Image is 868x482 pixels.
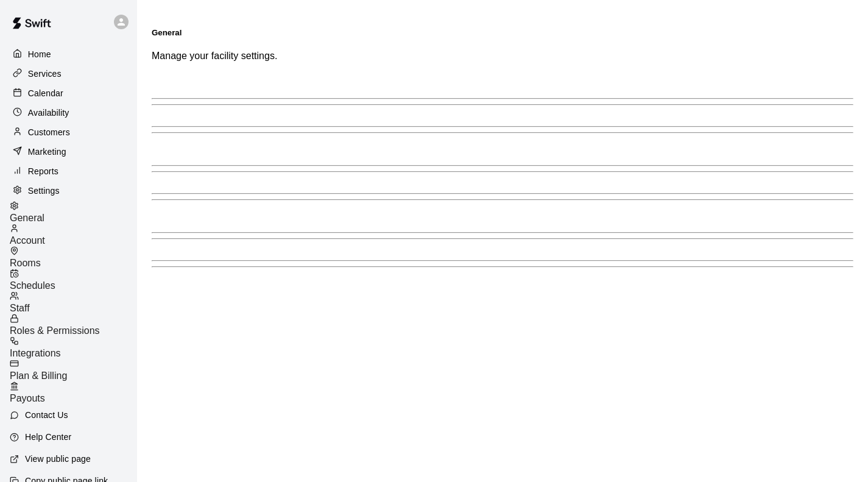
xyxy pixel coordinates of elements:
h5: General [152,28,853,37]
a: Availability [10,104,127,122]
p: Home [28,48,51,60]
span: Rooms [10,258,41,268]
p: View public page [25,453,91,465]
a: Roles & Permissions [10,314,137,336]
a: Settings [10,182,127,200]
p: Contact Us [25,409,68,421]
a: Plan & Billing [10,359,137,381]
a: Staff [10,291,137,314]
a: Marketing [10,143,127,161]
span: General [10,213,44,223]
span: Schedules [10,280,55,291]
span: Plan & Billing [10,370,67,381]
a: Rooms [10,246,137,269]
p: Availability [28,107,69,119]
p: Marketing [28,146,66,158]
span: Account [10,235,45,246]
span: Staff [10,303,30,313]
a: Reports [10,162,127,180]
a: Schedules [10,269,137,291]
span: Integrations [10,348,61,358]
p: Settings [28,185,60,197]
p: Customers [28,126,70,138]
a: Calendar [10,84,127,102]
p: Calendar [28,87,63,99]
a: Integrations [10,336,137,359]
span: Payouts [10,393,45,403]
a: Payouts [10,381,137,404]
p: Manage your facility settings. [152,51,853,62]
a: Account [10,224,137,246]
p: Reports [28,165,58,177]
p: Services [28,68,62,80]
a: General [10,201,137,224]
a: Home [10,45,127,63]
span: Roles & Permissions [10,325,100,336]
p: Help Center [25,431,71,443]
a: Customers [10,123,127,141]
a: Services [10,65,127,83]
